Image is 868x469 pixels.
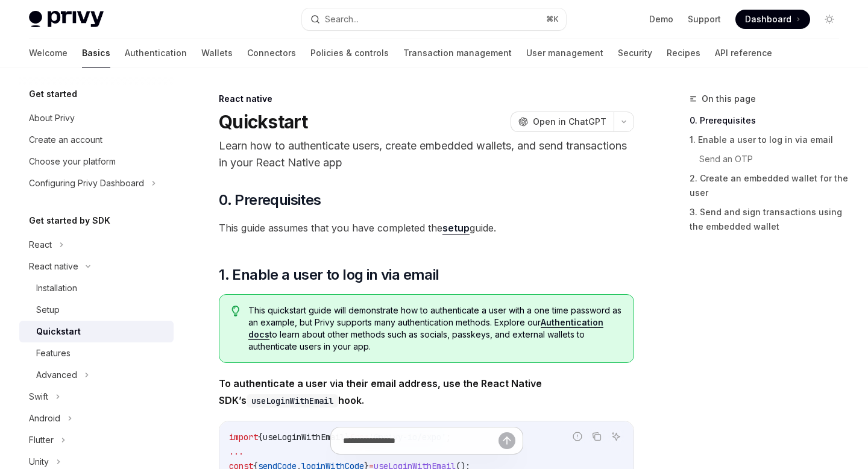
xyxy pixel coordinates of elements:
[618,39,652,68] a: Security
[36,324,81,339] div: Quickstart
[19,321,174,342] a: Quickstart
[546,14,559,24] span: ⌘ K
[29,389,48,404] div: Swift
[219,377,542,406] strong: To authenticate a user via their email address, use the React Native SDK’s hook.
[302,8,565,30] button: Search...⌘K
[29,259,78,274] div: React native
[29,176,144,190] div: Configuring Privy Dashboard
[403,39,512,68] a: Transaction management
[533,116,606,128] span: Open in ChatGPT
[247,394,338,408] code: useLoginWithEmail
[442,222,470,234] a: setup
[36,303,60,317] div: Setup
[29,455,49,469] div: Unity
[19,151,174,172] a: Choose your platform
[36,368,77,382] div: Advanced
[231,306,240,316] svg: Tip
[19,107,174,129] a: About Privy
[29,433,54,447] div: Flutter
[29,11,104,28] img: light logo
[219,219,634,236] span: This guide assumes that you have completed the guide.
[248,304,621,353] span: This quickstart guide will demonstrate how to authenticate a user with a one time password as an ...
[19,277,174,299] a: Installation
[19,342,174,364] a: Features
[247,39,296,68] a: Connectors
[219,111,308,133] h1: Quickstart
[125,39,187,68] a: Authentication
[526,39,603,68] a: User management
[511,112,614,132] button: Open in ChatGPT
[820,10,839,29] button: Toggle dark mode
[201,39,233,68] a: Wallets
[219,93,634,105] div: React native
[29,133,102,147] div: Create an account
[219,190,321,210] span: 0. Prerequisites
[19,299,174,321] a: Setup
[735,10,810,29] a: Dashboard
[667,39,700,68] a: Recipes
[29,111,75,125] div: About Privy
[19,129,174,151] a: Create an account
[699,150,849,169] a: Send an OTP
[702,92,756,106] span: On this page
[498,432,515,449] button: Send message
[715,39,772,68] a: API reference
[29,213,110,228] h5: Get started by SDK
[745,13,791,25] span: Dashboard
[82,39,110,68] a: Basics
[219,137,634,171] p: Learn how to authenticate users, create embedded wallets, and send transactions in your React Nat...
[29,411,60,426] div: Android
[690,203,849,236] a: 3. Send and sign transactions using the embedded wallet
[688,13,721,25] a: Support
[649,13,673,25] a: Demo
[325,12,359,27] div: Search...
[36,346,71,360] div: Features
[690,111,849,130] a: 0. Prerequisites
[36,281,77,295] div: Installation
[219,265,439,285] span: 1. Enable a user to log in via email
[29,154,116,169] div: Choose your platform
[29,39,68,68] a: Welcome
[29,238,52,252] div: React
[690,169,849,203] a: 2. Create an embedded wallet for the user
[29,87,77,101] h5: Get started
[310,39,389,68] a: Policies & controls
[690,130,849,150] a: 1. Enable a user to log in via email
